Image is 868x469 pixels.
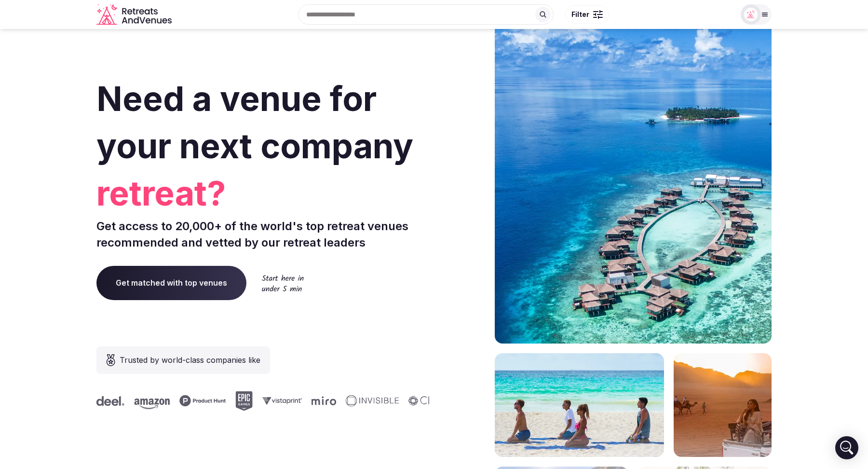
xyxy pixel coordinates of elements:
[495,353,664,457] img: yoga on tropical beach
[96,266,246,300] a: Get matched with top venues
[219,391,237,411] svg: Epic Games company logo
[262,275,304,291] img: Start here in under 5 min
[565,5,609,24] button: Filter
[571,10,589,19] span: Filter
[246,397,286,405] svg: Vistaprint company logo
[96,4,174,26] a: Visit the homepage
[744,8,758,21] img: Matt Grant Oakes
[835,436,858,459] div: Open Intercom Messenger
[96,4,174,26] svg: Retreats and Venues company logo
[96,170,430,217] span: retreat?
[296,396,320,405] svg: Miro company logo
[81,396,108,406] svg: Deel company logo
[96,218,430,250] p: Get access to 20,000+ of the world's top retreat venues recommended and vetted by our retreat lea...
[674,353,772,457] img: woman sitting in back of truck with camels
[96,78,413,166] span: Need a venue for your next company
[120,354,260,366] span: Trusted by world-class companies like
[330,395,383,407] svg: Invisible company logo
